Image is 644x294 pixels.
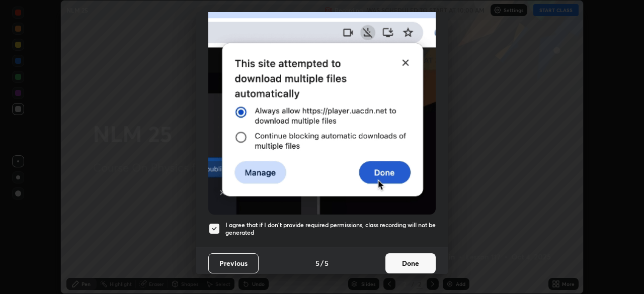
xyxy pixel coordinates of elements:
[225,221,436,237] h5: I agree that if I don't provide required permissions, class recording will not be generated
[320,258,324,268] h4: /
[208,253,259,273] button: Previous
[385,253,436,273] button: Done
[315,258,319,268] h4: 5
[325,258,329,268] h4: 5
